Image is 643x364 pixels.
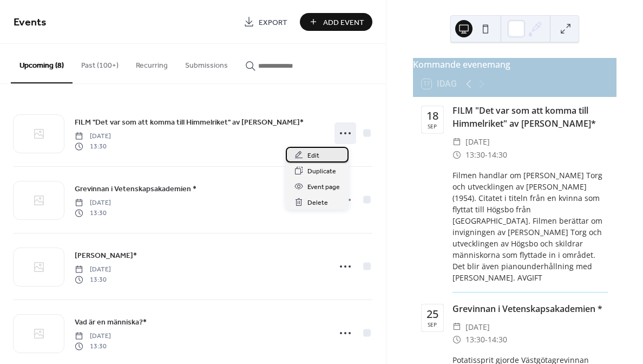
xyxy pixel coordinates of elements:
a: Export [235,13,296,31]
span: Event page [307,181,340,193]
button: Add Event [300,13,372,31]
div: ​ [452,148,461,161]
span: [DATE] [75,331,111,341]
div: sep [428,322,437,327]
span: Export [259,17,287,28]
div: 18 [427,110,438,121]
span: [DATE] [75,198,111,208]
span: [PERSON_NAME]* [75,250,137,262]
div: ​ [452,321,461,334]
span: - [485,148,488,161]
span: Edit [307,150,319,161]
a: Vad är en människa?* [75,316,147,328]
span: 13:30 [465,333,485,346]
span: 14:30 [488,148,507,161]
span: [DATE] [75,132,111,141]
span: 13:30 [75,275,111,284]
span: 13:30 [465,148,485,161]
span: FILM "Det var som att komma till Himmelriket" av [PERSON_NAME]* [75,117,304,128]
a: [PERSON_NAME]* [75,249,137,262]
div: FILM "Det var som att komma till Himmelriket" av [PERSON_NAME]* [452,104,608,130]
div: 25 [427,309,438,320]
div: sep [428,123,437,129]
span: Delete [307,197,328,209]
button: Submissions [176,44,237,82]
span: 13:30 [75,341,111,351]
span: 14:30 [488,333,507,346]
div: ​ [452,333,461,346]
div: Filmen handlar om [PERSON_NAME] Torg och utvecklingen av [PERSON_NAME] (1954). Citatet i titeln f... [452,170,608,283]
span: Duplicate [307,166,336,177]
span: Add Event [323,17,364,28]
span: [DATE] [465,321,490,334]
div: Grevinnan i Vetenskapsakademien * [452,302,608,315]
span: [DATE] [465,135,490,148]
span: 13:30 [75,141,111,151]
span: 13:30 [75,208,111,218]
span: Events [14,12,47,33]
a: FILM "Det var som att komma till Himmelriket" av [PERSON_NAME]* [75,116,304,128]
span: - [485,333,488,346]
button: Recurring [127,44,176,82]
span: Vad är en människa?* [75,317,147,328]
button: Past (100+) [73,44,127,82]
span: Grevinnan i Vetenskapsakademien * [75,184,196,195]
span: [DATE] [75,265,111,275]
button: Upcoming (8) [11,44,73,83]
a: Grevinnan i Vetenskapsakademien * [75,183,196,195]
div: Kommande evenemang [413,58,616,71]
div: ​ [452,135,461,148]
